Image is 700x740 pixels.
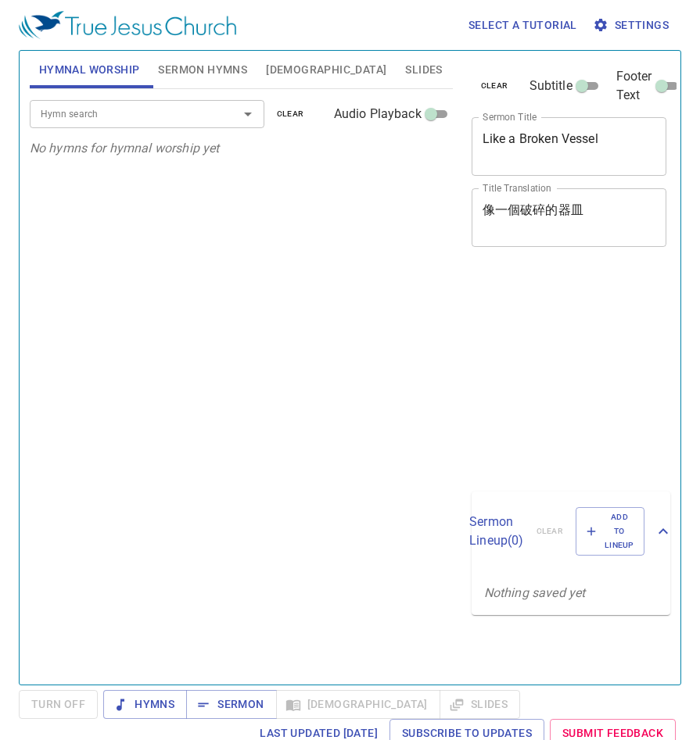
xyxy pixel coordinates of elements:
[30,141,220,156] i: No hymns for hymnal worship yet
[237,103,259,125] button: Open
[586,510,634,553] span: Add to Lineup
[469,513,523,550] p: Sermon Lineup ( 0 )
[19,11,236,39] img: True Jesus Church
[103,690,187,719] button: Hymns
[199,695,264,714] span: Sermon
[405,60,442,80] span: Slides
[472,492,670,572] div: Sermon Lineup(0)clearAdd to Lineup
[468,16,577,35] span: Select a tutorial
[267,105,314,123] button: clear
[576,507,644,556] button: Add to Lineup
[334,105,422,123] span: Audio Playback
[484,585,586,600] i: Nothing saved yet
[266,60,386,80] span: [DEMOGRAPHIC_DATA]
[186,690,276,719] button: Sermon
[616,67,652,105] span: Footer Text
[481,79,508,93] span: clear
[483,131,656,161] textarea: Like a Broken Vessel
[158,60,247,80] span: Sermon Hymns
[465,263,630,485] iframe: from-child
[483,202,656,232] textarea: 像一個破碎的器皿
[472,77,518,95] button: clear
[116,695,174,714] span: Hymns
[590,11,675,40] button: Settings
[596,16,669,35] span: Settings
[39,60,140,80] span: Hymnal Worship
[277,107,304,121] span: clear
[462,11,583,40] button: Select a tutorial
[529,77,573,95] span: Subtitle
